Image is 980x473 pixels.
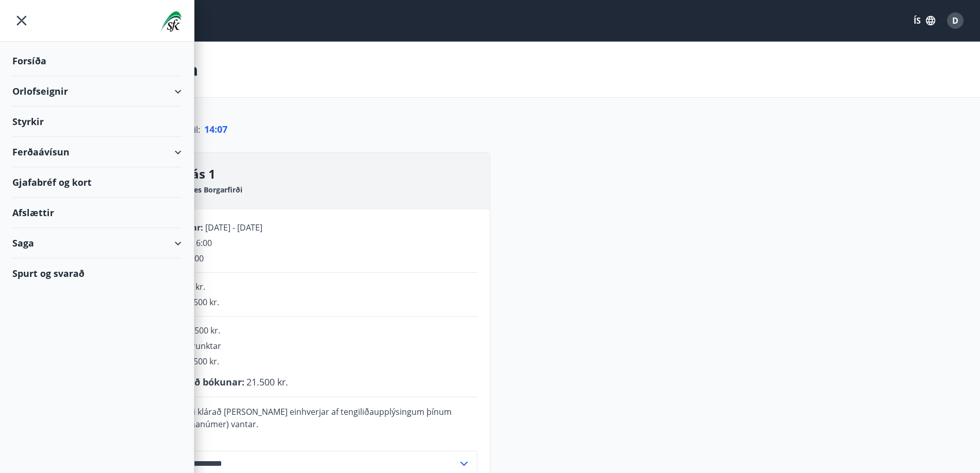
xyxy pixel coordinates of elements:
[145,406,452,430] span: Þú getur ekki klárað [PERSON_NAME] einhverjar af tengiliðaupplýsingum þínum (netfang, símanúmer) ...
[183,325,220,336] span: 21.500 kr.
[12,198,182,228] div: Afslættir
[204,123,217,135] span: 14 :
[943,8,968,33] button: D
[952,15,958,26] span: D
[184,340,221,352] span: 0 Punktar
[12,107,182,137] div: Styrkir
[145,376,244,388] span: Heildarverð bókunar :
[12,167,182,198] div: Gjafabréf og kort
[12,258,182,288] div: Spurt og svarað
[12,137,182,167] div: Ferðaávísun
[205,222,262,233] span: [DATE] - [DATE]
[161,11,182,32] img: union_logo
[145,439,477,449] label: Netfang
[12,46,182,76] div: Forsíða
[12,11,31,30] button: menu
[187,356,219,367] span: 5.500 kr.
[191,237,212,249] span: 16:00
[908,11,941,30] button: ÍS
[145,165,490,183] h3: Bjarkarás 1
[187,296,219,308] span: 5.500 kr.
[12,228,182,258] div: Saga
[246,376,288,388] span: 21.500 kr.
[157,185,242,195] span: Munaðarnes Borgarfirði
[217,123,227,135] span: 07
[12,76,182,107] div: Orlofseignir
